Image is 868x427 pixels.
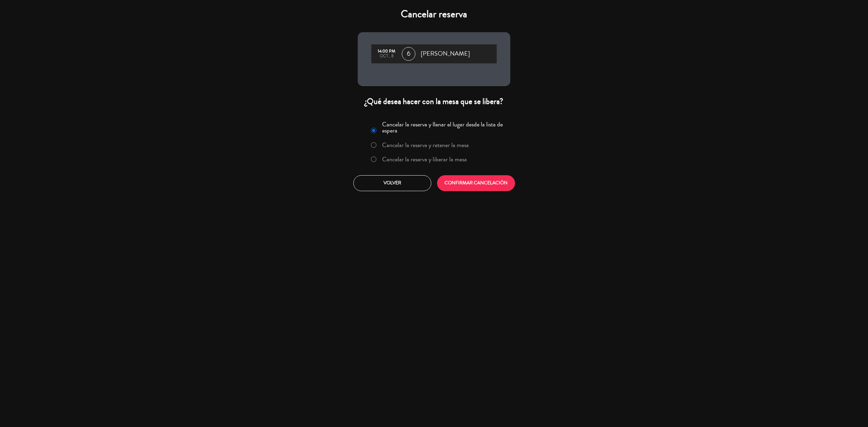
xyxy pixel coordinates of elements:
label: Cancelar la reserva y liberar la mesa [382,156,467,162]
label: Cancelar la reserva y llenar el lugar desde la lista de espera [382,121,506,134]
button: Volver [353,175,431,191]
label: Cancelar la reserva y retener la mesa [382,142,469,148]
button: CONFIRMAR CANCELACIÓN [437,175,515,191]
div: ¿Qué desea hacer con la mesa que se libera? [358,96,510,107]
span: [PERSON_NAME] [421,49,470,59]
div: oct., 8 [375,54,398,59]
h4: Cancelar reserva [358,8,510,20]
div: 14:00 PM [375,49,398,54]
span: 6 [402,47,415,61]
